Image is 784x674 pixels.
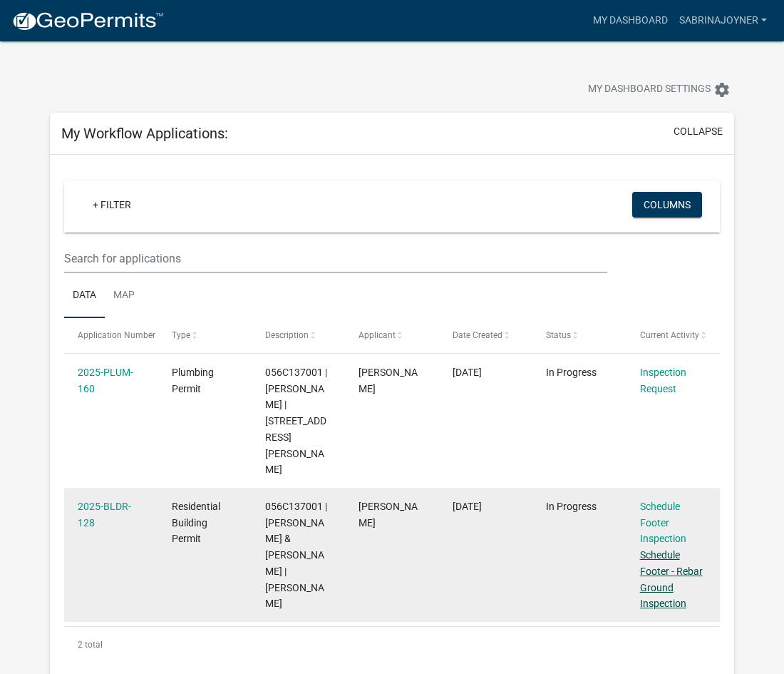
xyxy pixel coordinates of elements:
[172,330,190,340] span: Type
[359,501,418,529] span: SABRINA JOYNER
[674,124,723,139] button: collapse
[587,7,674,34] a: My Dashboard
[359,367,418,394] span: SABRINA JOYNER
[640,549,703,609] a: Schedule Footer - Rebar Ground Inspection
[172,367,214,394] span: Plumbing Permit
[64,244,607,273] input: Search for applications
[64,318,158,352] datatable-header-cell: Application Number
[632,192,702,218] button: Columns
[105,273,143,319] a: Map
[265,501,327,610] span: 056C137001 | JOYNER EARVIN L JR & SABRINA M | THOMAS DR
[546,501,597,512] span: In Progress
[546,367,597,378] span: In Progress
[674,7,773,34] a: sabrinajoyner
[172,501,220,545] span: Residential Building Permit
[439,318,532,352] datatable-header-cell: Date Created
[532,318,626,352] datatable-header-cell: Status
[64,627,720,663] div: 2 total
[453,330,502,340] span: Date Created
[640,501,686,545] a: Schedule Footer Inspection
[78,367,133,394] a: 2025-PLUM-160
[588,81,711,98] span: My Dashboard Settings
[158,318,251,352] datatable-header-cell: Type
[252,318,345,352] datatable-header-cell: Description
[64,273,105,319] a: Data
[265,367,327,476] span: 056C137001 | SABRINA JOYNER | 1391 NOLAN STORE RD
[265,330,309,340] span: Description
[546,330,571,340] span: Status
[577,76,742,103] button: My Dashboard Settingssettings
[61,125,228,142] h5: My Workflow Applications:
[78,501,131,529] a: 2025-BLDR-128
[453,367,482,378] span: 08/06/2025
[81,192,143,218] a: + Filter
[453,501,482,512] span: 04/21/2025
[713,81,731,98] i: settings
[359,330,396,340] span: Applicant
[78,330,155,340] span: Application Number
[345,318,438,352] datatable-header-cell: Applicant
[640,330,699,340] span: Current Activity
[640,367,686,394] a: Inspection Request
[626,318,720,352] datatable-header-cell: Current Activity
